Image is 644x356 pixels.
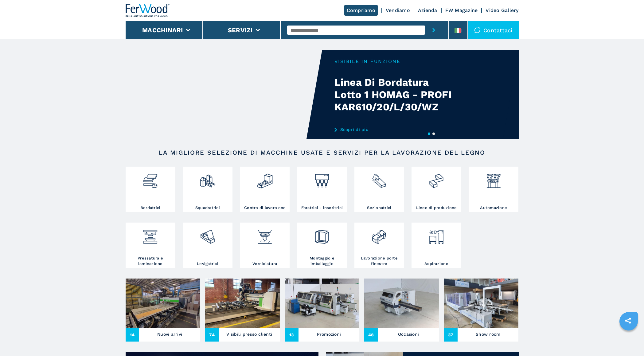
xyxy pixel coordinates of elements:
[412,167,461,212] a: Linee di produzione
[126,279,200,328] img: Nuovi arrivi
[126,223,175,268] a: Pressatura e laminazione
[354,167,404,212] a: Sezionatrici
[474,27,480,33] img: Contattaci
[314,168,330,189] img: foratrici_inseritrici_2.png
[444,279,518,342] a: Show room37Show room
[126,328,139,342] span: 14
[356,255,403,267] h3: Lavorazione porte finestre
[142,26,183,34] button: Macchinari
[428,168,444,189] img: linee_di_produzione_2.png
[371,224,387,245] img: lavorazione_porte_finestre_2.png
[297,223,347,268] a: Montaggio e imballaggio
[145,149,499,156] h2: LA MIGLIORE SELEZIONE DI MACCHINE USATE E SERVIZI PER LA LAVORAZIONE DEL LEGNO
[354,223,404,268] a: Lavorazione porte finestre
[285,279,359,328] img: Promozioni
[486,168,502,189] img: automazione.png
[412,223,461,268] a: Aspirazione
[285,328,299,342] span: 13
[334,127,455,132] a: Scopri di più
[344,5,378,16] a: Compriamo
[364,328,378,342] span: 48
[252,261,277,267] h3: Verniciatura
[244,205,285,211] h3: Centro di lavoro cnc
[205,279,280,342] a: Visibili presso clienti74Visibili presso clienti
[367,205,391,211] h3: Sezionatrici
[183,223,232,268] a: Levigatrici
[197,261,218,267] h3: Levigatrici
[126,167,175,212] a: Bordatrici
[257,224,273,245] img: verniciatura_1.png
[142,168,158,189] img: bordatrici_1.png
[199,224,216,245] img: levigatrici_2.png
[620,313,636,328] a: sharethis
[199,168,216,189] img: squadratrici_2.png
[226,330,272,338] h3: Visibili presso clienti
[432,133,435,135] button: 2
[183,167,232,212] a: Squadratrici
[297,167,347,212] a: Foratrici - inseritrici
[299,255,345,267] h3: Montaggio e imballaggio
[140,205,161,211] h3: Bordatrici
[425,21,442,39] button: submit-button
[469,167,518,212] a: Automazione
[480,205,507,211] h3: Automazione
[240,167,290,212] a: Centro di lavoro cnc
[205,328,219,342] span: 74
[126,50,322,139] video: Your browser does not support the video tag.
[301,205,343,211] h3: Foratrici - inseritrici
[314,224,330,245] img: montaggio_imballaggio_2.png
[195,205,220,211] h3: Squadratrici
[386,7,410,13] a: Vendiamo
[205,279,280,328] img: Visibili presso clienti
[157,330,182,338] h3: Nuovi arrivi
[428,224,444,245] img: aspirazione_1.png
[317,330,341,338] h3: Promozioni
[126,279,200,342] a: Nuovi arrivi14Nuovi arrivi
[364,279,439,328] img: Occasioni
[486,7,518,13] a: Video Gallery
[240,223,290,268] a: Verniciatura
[444,328,458,342] span: 37
[364,279,439,342] a: Occasioni48Occasioni
[445,7,478,13] a: FW Magazine
[371,168,387,189] img: sezionatrici_2.png
[416,205,457,211] h3: Linee di produzione
[228,26,253,34] button: Servizi
[257,168,273,189] img: centro_di_lavoro_cnc_2.png
[444,279,518,328] img: Show room
[428,133,430,135] button: 1
[127,255,174,267] h3: Pressatura e laminazione
[424,261,448,267] h3: Aspirazione
[476,330,500,338] h3: Show room
[285,279,359,342] a: Promozioni13Promozioni
[142,224,158,245] img: pressa-strettoia.png
[418,7,437,13] a: Azienda
[468,21,519,39] div: Contattaci
[398,330,419,338] h3: Occasioni
[126,4,170,17] img: Ferwood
